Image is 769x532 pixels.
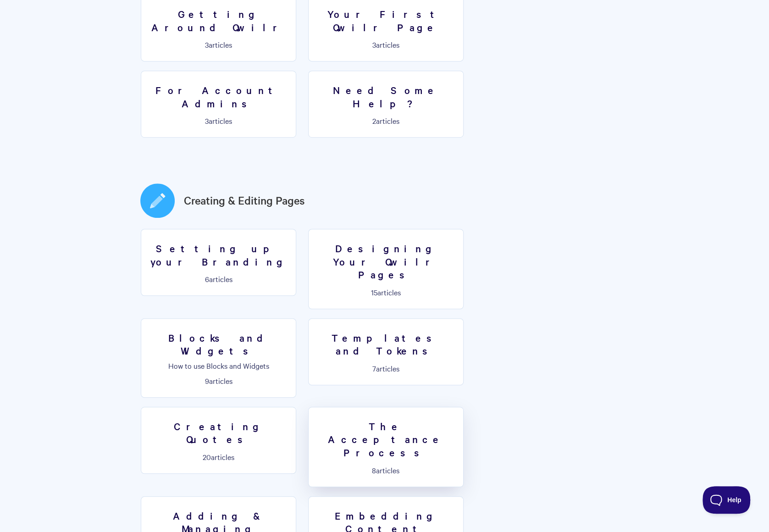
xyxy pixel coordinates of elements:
[372,39,376,50] span: 3
[205,376,209,386] span: 9
[314,242,458,281] h3: Designing Your Qwilr Pages
[308,229,464,309] a: Designing Your Qwilr Pages 15articles
[147,331,290,357] h3: Blocks and Widgets
[147,420,290,446] h3: Creating Quotes
[314,288,458,296] p: articles
[205,274,209,284] span: 6
[314,466,458,474] p: articles
[314,420,458,459] h3: The Acceptance Process
[703,486,751,514] iframe: Toggle Customer Support
[147,453,290,461] p: articles
[308,71,464,138] a: Need Some Help? 2articles
[314,116,458,125] p: articles
[314,40,458,49] p: articles
[372,465,376,475] span: 8
[205,39,209,50] span: 3
[371,287,377,297] span: 15
[147,377,290,385] p: articles
[147,242,290,268] h3: Setting up your Branding
[147,83,290,110] h3: For Account Admins
[314,83,458,110] h3: Need Some Help?
[314,7,458,33] h3: Your First Qwilr Page
[141,407,296,474] a: Creating Quotes 20articles
[372,116,376,126] span: 2
[147,116,290,125] p: articles
[147,7,290,33] h3: Getting Around Qwilr
[314,364,458,372] p: articles
[205,116,209,126] span: 3
[141,71,296,138] a: For Account Admins 3articles
[141,229,296,296] a: Setting up your Branding 6articles
[147,275,290,283] p: articles
[203,452,211,462] span: 20
[308,318,464,385] a: Templates and Tokens 7articles
[141,318,296,398] a: Blocks and Widgets How to use Blocks and Widgets 9articles
[147,40,290,49] p: articles
[184,192,305,209] a: Creating & Editing Pages
[308,407,464,487] a: The Acceptance Process 8articles
[147,361,290,370] p: How to use Blocks and Widgets
[372,363,376,373] span: 7
[314,331,458,357] h3: Templates and Tokens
